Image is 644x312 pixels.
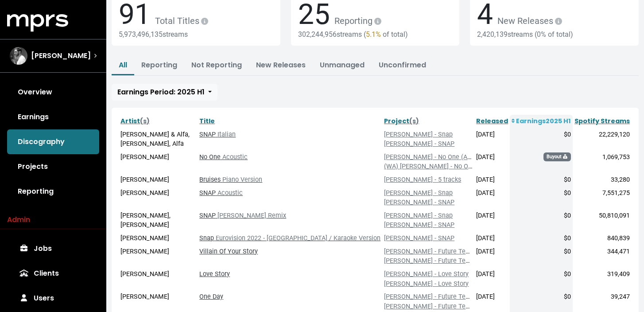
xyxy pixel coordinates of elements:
a: Jobs [7,236,99,261]
a: Spotify Streams [574,117,630,125]
span: (s) [140,117,150,125]
a: Not Reporting [191,60,242,70]
a: Reporting [7,179,99,204]
td: [PERSON_NAME] [119,232,198,245]
div: $0 [512,269,571,279]
td: 344,471 [573,245,632,268]
div: $0 [512,234,571,243]
a: [PERSON_NAME] - SNAP [384,221,454,229]
span: Total Titles [151,16,210,26]
span: 0% [537,30,546,39]
td: [DATE] [474,268,510,290]
a: [PERSON_NAME] - Love Story [384,270,469,278]
td: [DATE] [474,232,510,245]
a: Unconfirmed [379,60,426,70]
td: [PERSON_NAME] & Alfa, [PERSON_NAME], Alfa [119,128,198,151]
td: 50,810,091 [573,209,632,232]
span: Italian [216,131,236,138]
td: 33,280 [573,173,632,187]
a: [PERSON_NAME] - Snap [384,131,453,138]
span: Piano Version [221,176,262,183]
span: Reporting [330,16,383,26]
a: [PERSON_NAME] - Love Story [384,280,469,288]
a: [PERSON_NAME] - SNAP [384,234,454,242]
td: 840,839 [573,232,632,245]
td: [PERSON_NAME] [119,268,198,290]
a: SNAP [PERSON_NAME] Remix [199,212,286,219]
td: 7,551,275 [573,187,632,209]
a: Unmanaged [320,60,365,70]
a: [PERSON_NAME] - SNAP [384,140,454,148]
img: The selected account / producer [10,47,27,65]
a: Love Story [199,270,230,278]
a: Project(s) [384,117,419,125]
span: 5.1% [366,30,381,39]
a: No One Acoustic [199,153,248,161]
a: Released [476,117,508,125]
a: Reporting [141,60,177,70]
div: $0 [512,292,571,302]
span: Eurovision 2022 - [GEOGRAPHIC_DATA] / Karaoke Version [214,234,380,242]
a: [PERSON_NAME] - Future Tense (LP) [384,248,489,255]
td: [DATE] [474,209,510,232]
td: [PERSON_NAME] [119,151,198,173]
a: [PERSON_NAME] - Future Tense LP [384,257,485,265]
td: [DATE] [474,173,510,187]
span: Earnings Period: 2025 H1 [117,87,205,97]
a: SNAP Italian [199,131,236,138]
td: 1,069,753 [573,151,632,173]
a: Clients [7,261,99,286]
a: [PERSON_NAME] - Snap [384,212,453,219]
span: Acoustic [221,153,248,161]
a: mprs logo [7,17,68,27]
a: New Releases [256,60,306,70]
a: [PERSON_NAME] - No One (Acoustic) [384,153,491,161]
a: Bruises Piano Version [199,176,262,183]
div: 5,973,496,135 streams [119,30,273,39]
div: $0 [512,175,571,185]
span: Buyout [543,152,571,161]
td: [DATE] [474,128,510,151]
a: (WA) [PERSON_NAME] - No One (Acoustic), I'll Be There (Acoustic) [384,163,576,170]
a: Projects [7,154,99,179]
a: [PERSON_NAME] - 5 tracks [384,176,461,183]
td: [PERSON_NAME], [PERSON_NAME] [119,209,198,232]
span: New Releases [493,16,564,26]
a: Overview [7,80,99,105]
a: All [119,60,127,70]
a: [PERSON_NAME] - Snap [384,189,453,197]
a: Title [199,117,215,125]
a: [PERSON_NAME] - Future Tense LP [384,303,485,310]
td: [DATE] [474,187,510,209]
span: [PERSON_NAME] Remix [216,212,286,219]
a: Earnings [7,105,99,129]
th: Earnings 2025 H1 [510,115,573,128]
a: Users [7,286,99,311]
td: 22,229,120 [573,128,632,151]
td: [PERSON_NAME] [119,245,198,268]
a: Artist(s) [120,117,150,125]
td: [DATE] [474,151,510,173]
a: [PERSON_NAME] - Future Tense (LP) [384,293,489,300]
td: [PERSON_NAME] [119,173,198,187]
a: Villain Of Your Story [199,248,258,255]
a: SNAP Acoustic [199,189,243,197]
div: $0 [512,211,571,221]
span: Acoustic [216,189,243,197]
td: [DATE] [474,245,510,268]
div: $0 [512,247,571,257]
span: (s) [409,117,419,125]
span: [PERSON_NAME] [31,51,91,61]
div: $0 [512,188,571,198]
div: 2,420,139 streams ( of total) [477,30,632,39]
div: $0 [512,130,571,140]
td: 319,409 [573,268,632,290]
a: One Day [199,293,223,300]
td: [PERSON_NAME] [119,187,198,209]
div: 302,244,956 streams ( of total) [298,30,453,39]
a: [PERSON_NAME] - SNAP [384,199,454,206]
a: Snap Eurovision 2022 - [GEOGRAPHIC_DATA] / Karaoke Version [199,234,380,242]
button: Earnings Period: 2025 H1 [112,84,217,101]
